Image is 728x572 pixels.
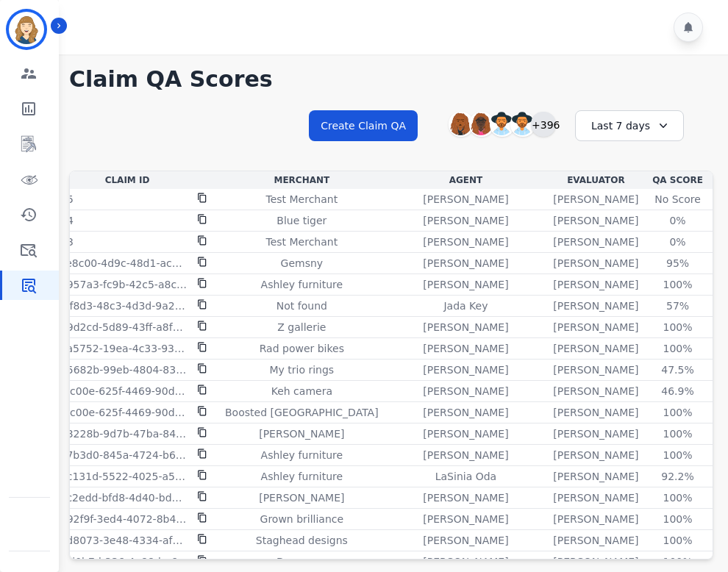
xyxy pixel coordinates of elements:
[443,298,488,313] p: Jada Key
[553,512,638,526] p: [PERSON_NAME]
[47,554,188,569] p: c2fcd0b7-b336-4e88-be65-b56e09a4d771
[553,277,638,292] p: [PERSON_NAME]
[423,341,508,356] p: [PERSON_NAME]
[423,277,508,292] p: [PERSON_NAME]
[645,192,711,207] div: No Score
[645,341,711,356] div: 100%
[553,405,638,420] p: [PERSON_NAME]
[281,256,324,271] p: Gemsny
[261,277,343,292] p: Ashley furniture
[645,512,711,526] div: 100%
[423,405,508,420] p: [PERSON_NAME]
[47,256,188,271] p: ec1e8c00-4d9c-48d1-ac0e-34382e904098
[645,490,711,505] div: 100%
[423,554,508,569] p: [PERSON_NAME]
[309,110,418,141] button: Create Claim QA
[69,66,713,93] h1: Claim QA Scores
[423,362,508,377] p: [PERSON_NAME]
[645,256,711,271] div: 95%
[276,298,327,313] p: Not found
[423,320,508,335] p: [PERSON_NAME]
[47,469,188,484] p: 43dc131d-5522-4025-a523-ca9697784816
[276,213,326,228] p: Blue tiger
[645,469,711,484] div: 92.2%
[645,448,711,462] div: 100%
[47,362,188,377] p: 5155682b-99eb-4804-8373-4da8b51c465b
[423,426,508,441] p: [PERSON_NAME]
[259,490,344,505] p: [PERSON_NAME]
[645,362,711,377] div: 47.5%
[645,554,711,569] div: 100%
[47,512,188,526] p: 1b992f9f-3ed4-4072-8b46-99b4e2351c5d
[553,362,638,377] p: [PERSON_NAME]
[256,533,348,548] p: Staghead designs
[423,490,508,505] p: [PERSON_NAME]
[645,298,711,313] div: 57%
[553,384,638,398] p: [PERSON_NAME]
[553,213,638,228] p: [PERSON_NAME]
[261,469,343,484] p: Ashley furniture
[47,490,188,505] p: ed9c2edd-bfd8-4d40-bdaf-34df21a9a8cd
[47,320,188,335] p: 1079d2cd-5d89-43ff-a8fd-c6d6ecc53daf
[575,110,684,141] div: Last 7 days
[47,448,188,462] p: 6a27b3d0-845a-4724-b6e3-818e18f6c633
[553,490,638,505] p: [PERSON_NAME]
[47,384,188,398] p: f4eec00e-625f-4469-90da-34953c6b474f
[553,192,638,207] p: [PERSON_NAME]
[47,533,188,548] p: abbd8073-3e48-4334-af54-d6b97068dccc
[423,384,508,398] p: [PERSON_NAME]
[270,362,335,377] p: My trio rings
[260,341,344,356] p: Rad power bikes
[260,512,344,526] p: Grown brilliance
[35,174,219,186] div: Claim Id
[266,192,338,207] p: Test Merchant
[645,426,711,441] div: 100%
[553,533,638,548] p: [PERSON_NAME]
[423,533,508,548] p: [PERSON_NAME]
[645,533,711,548] div: 100%
[553,448,638,462] p: [PERSON_NAME]
[531,112,556,137] div: +396
[423,512,508,526] p: [PERSON_NAME]
[423,213,508,228] p: [PERSON_NAME]
[553,554,638,569] p: [PERSON_NAME]
[423,235,508,249] p: [PERSON_NAME]
[553,174,638,186] div: Evaluator
[645,213,711,228] div: 0%
[553,235,638,249] p: [PERSON_NAME]
[645,174,711,186] div: QA Score
[47,426,188,441] p: d093228b-9d7b-47ba-84b4-cfc213f9a937
[645,235,711,249] div: 0%
[553,469,638,484] p: [PERSON_NAME]
[645,384,711,398] div: 46.9%
[645,320,711,335] div: 100%
[423,192,508,207] p: [PERSON_NAME]
[271,384,332,398] p: Keh camera
[423,448,508,462] p: [PERSON_NAME]
[553,298,638,313] p: [PERSON_NAME]
[553,320,638,335] p: [PERSON_NAME]
[225,405,379,420] p: Boosted [GEOGRAPHIC_DATA]
[276,554,327,569] p: Do amore
[47,298,188,313] p: 7f4cf8d3-48c3-4d3d-9a28-dff8e45307d7
[553,426,638,441] p: [PERSON_NAME]
[277,320,326,335] p: Z gallerie
[259,426,344,441] p: [PERSON_NAME]
[385,174,548,186] div: Agent
[266,235,338,249] p: Test Merchant
[645,405,711,420] div: 100%
[47,277,188,292] p: b26957a3-fc9b-42c5-a8c9-c45cdc50d448
[553,341,638,356] p: [PERSON_NAME]
[225,174,379,186] div: Merchant
[435,469,496,484] p: LaSinia Oda
[423,256,508,271] p: [PERSON_NAME]
[553,256,638,271] p: [PERSON_NAME]
[47,341,188,356] p: 0dea5752-19ea-4c33-9375-a32154b1bc46
[47,405,188,420] p: f4eec00e-625f-4469-90da-34953c6b474f
[645,277,711,292] div: 100%
[261,448,343,462] p: Ashley furniture
[9,12,44,47] img: Bordered avatar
